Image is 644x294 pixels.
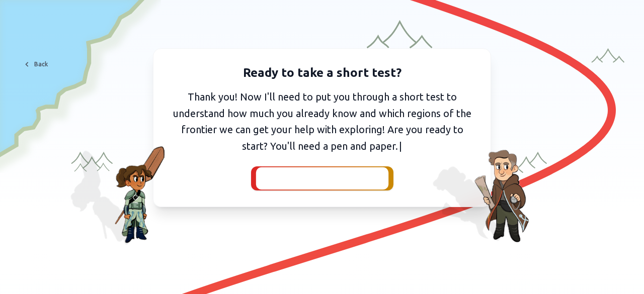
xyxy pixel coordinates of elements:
[170,89,474,154] p: Thank you! Now I'll need to put you through a short test to understand how much you already know ...
[16,56,54,72] button: Back
[251,166,393,190] button: I've got my pen and paper
[170,65,474,81] h2: Ready to take a short test?
[267,171,377,185] span: I've got my pen and paper
[399,140,402,152] span: |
